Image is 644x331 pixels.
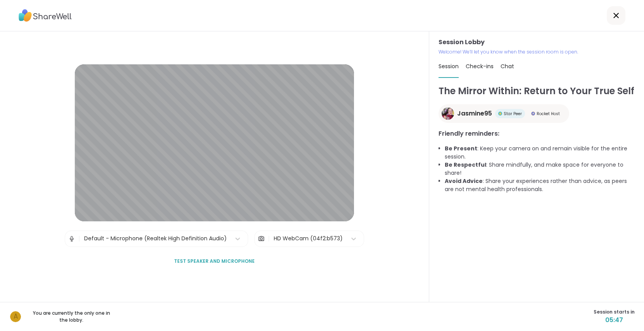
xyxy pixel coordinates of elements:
span: a [14,312,18,322]
b: Avoid Advice [445,177,483,185]
img: ShareWell Logo [19,7,72,24]
div: HD WebCam (04f2:b573) [274,234,343,243]
h1: The Mirror Within: Return to Your True Self [439,84,635,98]
h3: Session Lobby [439,38,635,47]
span: | [78,231,80,247]
p: You are currently the only one in the lobby. [28,310,115,324]
b: Be Respectful [445,161,486,169]
img: Jasmine95 [442,107,454,120]
li: : Share your experiences rather than advice, as peers are not mental health professionals. [445,177,635,193]
li: : Keep your camera on and remain visible for the entire session. [445,145,635,161]
div: Default - Microphone (Realtek High Definition Audio) [84,234,227,243]
p: Welcome! We’ll let you know when the session room is open. [439,48,635,55]
img: Microphone [68,231,75,247]
li: : Share mindfully, and make space for everyone to share! [445,161,635,177]
img: Star Peer [498,112,502,116]
span: | [268,231,270,247]
span: Star Peer [504,111,522,117]
span: Rocket Host [537,111,560,117]
img: Rocket Host [531,112,535,116]
a: Jasmine95Jasmine95Star PeerStar PeerRocket HostRocket Host [439,104,569,123]
b: Be Present [445,145,477,152]
span: Session starts in [594,309,635,315]
span: Jasmine95 [457,109,492,118]
img: Camera [258,231,265,247]
span: Chat [501,62,514,70]
span: 05:47 [594,315,635,325]
span: Test speaker and microphone [174,258,255,265]
h3: Friendly reminders: [439,129,635,138]
span: Check-ins [466,62,494,70]
button: Test speaker and microphone [171,253,258,269]
span: Session [439,62,459,70]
